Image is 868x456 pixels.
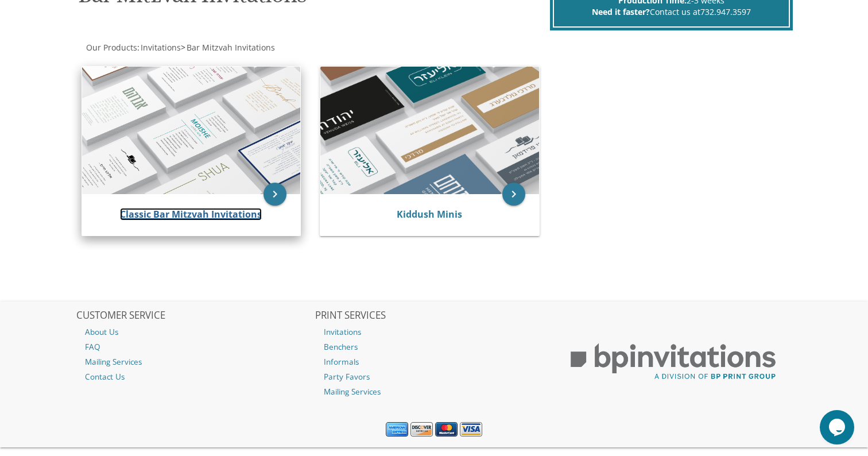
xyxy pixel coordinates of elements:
[410,422,433,437] img: Discover
[555,333,792,391] img: BP Print Group
[502,183,525,206] a: keyboard_arrow_right
[700,6,751,17] a: 732.947.3597
[141,42,181,53] span: Invitations
[76,369,314,384] a: Contact Us
[592,6,650,17] span: Need it faster?
[181,42,275,53] span: >
[315,310,553,322] h2: PRINT SERVICES
[315,354,553,369] a: Informals
[139,42,181,53] a: Invitations
[76,324,314,339] a: About Us
[315,339,553,354] a: Benchers
[76,310,314,322] h2: CUSTOMER SERVICE
[85,42,137,53] a: Our Products
[820,410,857,445] iframe: chat widget
[76,354,314,369] a: Mailing Services
[187,42,275,53] span: Bar Mitzvah Invitations
[315,384,553,399] a: Mailing Services
[315,324,553,339] a: Invitations
[263,183,286,206] a: keyboard_arrow_right
[76,42,435,53] div: :
[185,42,275,53] a: Bar Mitzvah Invitations
[386,422,408,437] img: American Express
[120,208,262,221] a: Classic Bar Mitzvah Invitations
[315,369,553,384] a: Party Favors
[320,67,539,194] img: Kiddush Minis
[435,422,458,437] img: MasterCard
[82,67,301,194] img: Classic Bar Mitzvah Invitations
[460,422,482,437] img: Visa
[397,208,462,221] a: Kiddush Minis
[76,339,314,354] a: FAQ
